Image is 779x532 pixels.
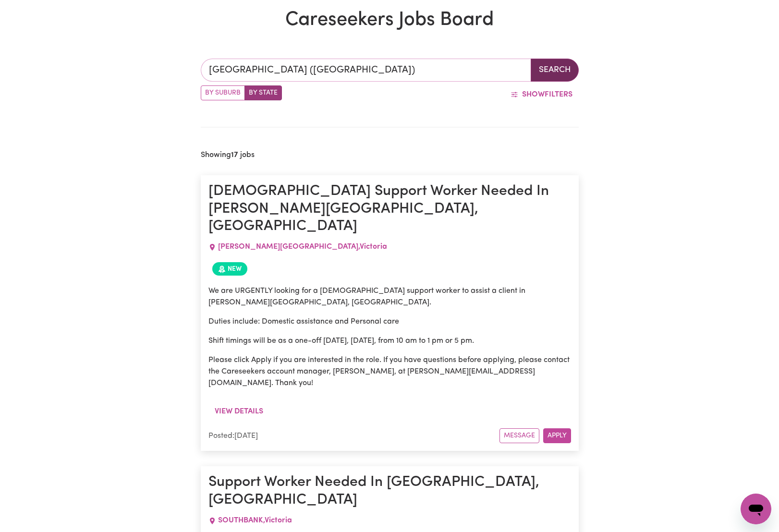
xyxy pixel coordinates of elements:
[208,354,571,389] p: Please click Apply if you are interested in the role. If you have questions before applying, plea...
[208,335,571,347] p: Shift timings will be as a one-off [DATE], [DATE], from 10 am to 1 pm or 5 pm.
[244,85,282,100] label: Search by state
[531,59,579,82] button: Search
[208,474,571,509] h1: Support Worker Needed In [GEOGRAPHIC_DATA], [GEOGRAPHIC_DATA]
[522,91,545,98] span: Show
[543,428,571,443] button: Apply for this job
[231,151,238,159] b: 17
[741,494,771,524] iframe: Button to launch messaging window
[201,85,245,100] label: Search by suburb/post code
[504,85,579,104] button: ShowFilters
[208,402,269,421] button: View details
[218,243,387,251] span: [PERSON_NAME][GEOGRAPHIC_DATA] , Victoria
[208,316,571,327] p: Duties include: Domestic assistance and Personal care
[208,430,499,442] div: Posted: [DATE]
[499,428,539,443] button: Message
[208,183,571,235] h1: [DEMOGRAPHIC_DATA] Support Worker Needed In [PERSON_NAME][GEOGRAPHIC_DATA], [GEOGRAPHIC_DATA]
[201,59,531,82] input: e.g. New South Wales, or NSW
[201,151,255,160] h2: Showing jobs
[218,517,292,524] span: SOUTHBANK , Victoria
[208,285,571,308] p: We are URGENTLY looking for a [DEMOGRAPHIC_DATA] support worker to assist a client in [PERSON_NAM...
[212,262,247,276] span: Job posted within the last 30 days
